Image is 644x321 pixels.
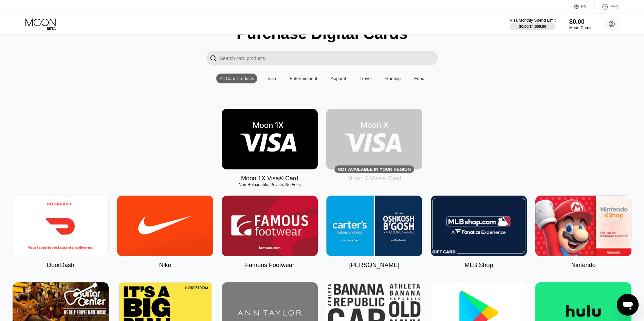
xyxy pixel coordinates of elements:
div: Moon Credit [569,25,591,30]
div: All Card Products [220,76,254,81]
input: Search card products [220,51,438,65]
div:  [206,51,220,65]
div: FAQ [595,3,619,10]
div: Entertainment [286,74,320,83]
div: Visa [264,74,279,83]
div: EN [574,3,595,10]
div: Non-Reloadable, Private, No Fees [222,182,318,187]
div: Travel [356,74,375,83]
div: [PERSON_NAME] [349,262,399,269]
div: Gaming [385,76,401,81]
div: Apparel [327,74,349,83]
div: Visa Monthly Spend Limit [510,18,555,23]
div: Food [411,74,428,83]
div: Apparel [331,76,346,81]
div: FAQ [610,4,619,9]
div: Entertainment [290,76,317,81]
div: $0.00Moon Credit [569,18,591,30]
iframe: Button to launch messaging window [617,294,639,316]
div: Not available in your region [326,109,422,169]
div: MLB Shop [464,262,493,269]
div: Gaming [382,74,404,83]
div: All Card Products [216,74,257,83]
div: Famous Footwear [245,262,294,269]
div: Visa [268,76,276,81]
div:  [210,54,217,62]
div: DoorDash [47,262,74,269]
div: Visa Monthly Spend Limit$0.00/$4,000.00 [510,18,555,30]
div: $0.00 [569,18,591,25]
div: Food [414,76,424,81]
div: Nike [159,262,171,269]
div: Moon 1X Visa® Card [241,175,298,182]
div: Not available in your region [338,167,411,172]
div: Nintendo [571,262,595,269]
div: $0.00 / $4,000.00 [519,24,546,28]
div: Moon X Visa® Card [347,175,401,182]
div: Travel [360,76,372,81]
div: EN [581,4,587,9]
